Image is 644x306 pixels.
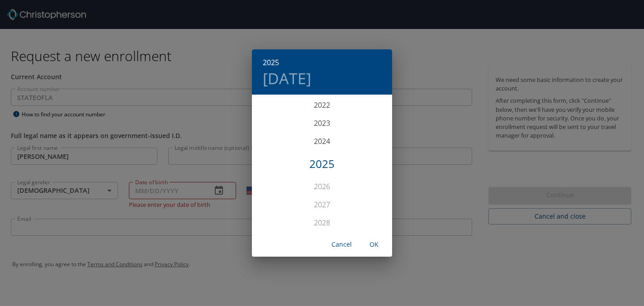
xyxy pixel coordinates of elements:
button: 2025 [263,56,279,69]
button: [DATE] [263,69,311,88]
button: OK [360,236,388,253]
div: 2023 [252,114,392,132]
span: Cancel [331,239,352,250]
button: Cancel [327,236,356,253]
div: 2025 [252,155,392,173]
div: 2022 [252,96,392,114]
span: OK [363,239,385,250]
div: 2024 [252,132,392,150]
